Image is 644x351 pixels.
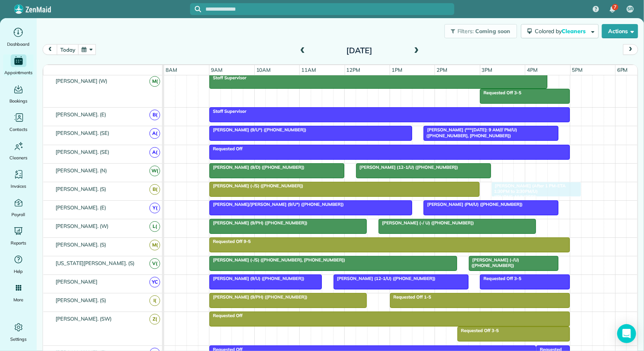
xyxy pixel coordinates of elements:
[3,196,34,218] a: Payroll
[149,314,160,325] span: Z(
[54,186,108,192] span: [PERSON_NAME]. (S)
[149,277,160,288] span: YC
[54,241,108,248] span: [PERSON_NAME]. (S)
[149,128,160,139] span: A(
[9,125,27,133] span: Contacts
[43,44,58,55] button: prev
[4,69,33,77] span: Appointments
[562,28,587,35] span: Cleaners
[617,324,636,343] div: Open Intercom Messenger
[209,146,243,151] span: Requested Off
[149,240,160,250] span: M(
[209,164,305,170] span: [PERSON_NAME] (9/D) ([PHONE_NUMBER])
[3,111,34,133] a: Contacts
[3,54,34,77] a: Appointments
[164,67,179,73] span: 8am
[480,90,522,95] span: Requested Off 3-5
[11,239,26,247] span: Reports
[11,211,26,218] span: Payroll
[149,166,160,176] span: W(
[480,276,522,281] span: Requested Off 3-5
[390,294,432,300] span: Requested Off 1-5
[54,130,111,136] span: [PERSON_NAME]. (SE)
[9,154,27,162] span: Cleaners
[491,183,566,200] span: [PERSON_NAME] (After 1 PM-ETA 1:30PM to 2:30PM/U) ([PHONE_NUMBER])
[149,258,160,269] span: V(
[209,313,243,318] span: Requested Off
[195,6,201,12] svg: Focus search
[616,67,629,73] span: 6pm
[3,140,34,162] a: Cleaners
[10,335,27,343] span: Settings
[535,28,588,35] span: Colored by
[149,221,160,232] span: L(
[57,44,78,55] button: today
[378,220,474,226] span: [PERSON_NAME] (-/ U) ([PHONE_NUMBER])
[13,296,23,304] span: More
[3,26,34,48] a: Dashboard
[423,127,517,138] span: [PERSON_NAME] (***[DATE]: 9 AM/// PM/U) ([PHONE_NUMBER], [PHONE_NUMBER])
[209,257,345,263] span: [PERSON_NAME] (-/S) ([PHONE_NUMBER], [PHONE_NUMBER])
[310,46,409,55] h2: [DATE]
[623,44,638,55] button: next
[54,149,111,155] span: [PERSON_NAME]. (SE)
[356,164,459,170] span: [PERSON_NAME] (12-1/U) ([PHONE_NUMBER])
[209,239,251,244] span: Requested Off 9-5
[209,75,247,80] span: Staff Supervisor
[3,253,34,275] a: Help
[149,147,160,158] span: A(
[209,183,304,189] span: [PERSON_NAME] (-/S) ([PHONE_NUMBER])
[627,6,633,12] span: SR
[300,67,317,73] span: 11am
[525,67,539,73] span: 4pm
[435,67,449,73] span: 2pm
[457,28,474,35] span: Filters:
[14,267,23,275] span: Help
[469,257,519,268] span: [PERSON_NAME] (-/U) ([PHONE_NUMBER])
[571,67,584,73] span: 5pm
[149,295,160,306] span: I(
[149,76,160,87] span: M(
[54,260,136,266] span: [US_STATE][PERSON_NAME]. (S)
[9,97,28,105] span: Bookings
[54,167,108,174] span: [PERSON_NAME]. (N)
[457,328,499,333] span: Requested Off 3-5
[480,67,494,73] span: 3pm
[209,202,344,207] span: [PERSON_NAME]/[PERSON_NAME] (9/U*) ([PHONE_NUMBER])
[345,67,362,73] span: 12pm
[602,24,638,38] button: Actions
[54,316,113,322] span: [PERSON_NAME]. (SW)
[209,276,305,281] span: [PERSON_NAME] (9/U) ([PHONE_NUMBER])
[333,276,436,281] span: [PERSON_NAME] (12-1/U) ([PHONE_NUMBER])
[255,67,273,73] span: 10am
[149,110,160,120] span: B(
[209,127,307,133] span: [PERSON_NAME] (9/U*) ([PHONE_NUMBER])
[3,321,34,343] a: Settings
[7,40,30,48] span: Dashboard
[54,204,108,211] span: [PERSON_NAME]. (E)
[149,203,160,213] span: Y(
[209,67,224,73] span: 9am
[190,6,201,12] button: Focus search
[423,202,523,207] span: [PERSON_NAME] (PM/U) ([PHONE_NUMBER])
[3,225,34,247] a: Reports
[209,108,247,114] span: Staff Supervisor
[614,4,616,10] span: 7
[209,220,308,226] span: [PERSON_NAME] (9/PH) ([PHONE_NUMBER])
[54,278,99,285] span: [PERSON_NAME]
[521,24,599,38] button: Colored byCleaners
[54,223,110,229] span: [PERSON_NAME]. (W)
[54,297,108,303] span: [PERSON_NAME]. (S)
[390,67,404,73] span: 1pm
[11,182,26,190] span: Invoices
[149,184,160,195] span: B(
[3,83,34,105] a: Bookings
[54,78,109,84] span: [PERSON_NAME] (W)
[604,1,621,18] div: 7 unread notifications
[54,111,108,118] span: [PERSON_NAME]. (E)
[209,294,308,300] span: [PERSON_NAME] (9/PH) ([PHONE_NUMBER])
[475,28,511,35] span: Coming soon
[3,168,34,190] a: Invoices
